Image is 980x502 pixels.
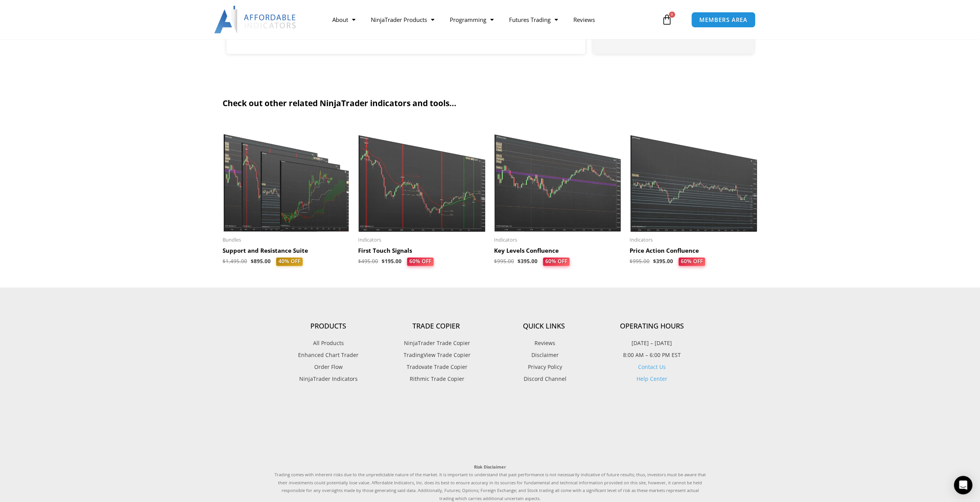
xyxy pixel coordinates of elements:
a: Discord Channel [490,374,598,384]
div: Open Intercom Messenger [954,476,972,494]
h2: Check out other related NinjaTrader indicators and tools... [223,98,758,108]
a: Rithmic Trade Copier [382,374,490,384]
img: First Touch Signals 1 | Affordable Indicators – NinjaTrader [358,122,486,232]
span: NinjaTrader Trade Copier [402,338,470,348]
span: All Products [313,338,344,348]
span: Reviews [533,338,555,348]
bdi: 495.00 [358,258,378,265]
a: First Touch Signals [358,247,486,257]
h2: Key Levels Confluence [494,247,622,255]
a: 0 [650,8,684,31]
img: Key Levels 1 | Affordable Indicators – NinjaTrader [494,122,622,232]
span: Disclaimer [529,350,559,360]
nav: Menu [324,11,659,28]
a: NinjaTrader Trade Copier [382,338,490,348]
span: Privacy Policy [526,362,562,372]
span: $ [518,258,521,265]
span: 40% OFF [276,257,303,266]
span: $ [630,258,633,265]
span: $ [494,258,497,265]
span: 60% OFF [407,257,434,266]
a: Enhanced Chart Trader [275,350,382,360]
span: 0 [669,12,675,18]
img: Price Action Confluence 2 | Affordable Indicators – NinjaTrader [630,122,758,232]
span: $ [653,258,656,265]
span: Indicators [494,237,622,243]
a: NinjaTrader Indicators [275,374,382,384]
img: Support and Resistance Suite 1 | Affordable Indicators – NinjaTrader [223,122,351,232]
bdi: 195.00 [382,258,402,265]
p: 8:00 AM – 6:00 PM EST [598,350,706,360]
a: Futures Trading [501,11,565,28]
span: TradingView Trade Copier [402,350,471,360]
bdi: 395.00 [653,258,673,265]
span: $ [223,258,226,265]
span: 60% OFF [543,257,569,266]
a: Help Center [637,375,667,382]
span: NinjaTrader Indicators [299,374,358,384]
span: MEMBERS AREA [699,17,747,23]
a: MEMBERS AREA [691,12,756,28]
a: All Products [275,338,382,348]
span: $ [382,258,385,265]
a: TradingView Trade Copier [382,350,490,360]
p: Trading comes with inherent risks due to the unpredictable nature of the market. It is important ... [275,463,706,502]
a: Privacy Policy [490,362,598,372]
span: Enhanced Chart Trader [298,350,358,360]
bdi: 995.00 [494,258,514,265]
a: Order Flow [275,362,382,372]
a: Programming [442,11,501,28]
a: Support and Resistance Suite [223,247,351,257]
a: Tradovate Trade Copier [382,362,490,372]
a: About [324,11,363,28]
strong: Risk Disclaimer [474,464,506,469]
span: $ [251,258,254,265]
h4: Operating Hours [598,322,706,330]
span: Tradovate Trade Copier [405,362,467,372]
span: Rithmic Trade Copier [408,374,464,384]
span: Bundles [223,237,351,243]
bdi: 895.00 [251,258,271,265]
a: NinjaTrader Products [363,11,442,28]
h4: Products [275,322,382,330]
span: Discord Channel [522,374,566,384]
a: Price Action Confluence [630,247,758,257]
bdi: 995.00 [630,258,650,265]
img: LogoAI | Affordable Indicators – NinjaTrader [214,6,297,33]
h2: Price Action Confluence [630,247,758,255]
bdi: 395.00 [518,258,538,265]
span: 60% OFF [678,257,705,266]
h2: Support and Resistance Suite [223,247,351,255]
span: Indicators [358,237,486,243]
span: $ [358,258,361,265]
h4: Quick Links [490,322,598,330]
h2: First Touch Signals [358,247,486,255]
iframe: Customer reviews powered by Trustpilot [275,401,706,455]
a: Contact Us [638,363,666,370]
a: Key Levels Confluence [494,247,622,257]
span: Indicators [630,237,758,243]
h4: Trade Copier [382,322,490,330]
a: Reviews [565,11,602,28]
a: Reviews [490,338,598,348]
a: Disclaimer [490,350,598,360]
p: [DATE] – [DATE] [598,338,706,348]
span: Order Flow [314,362,343,372]
bdi: 1,495.00 [223,258,247,265]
